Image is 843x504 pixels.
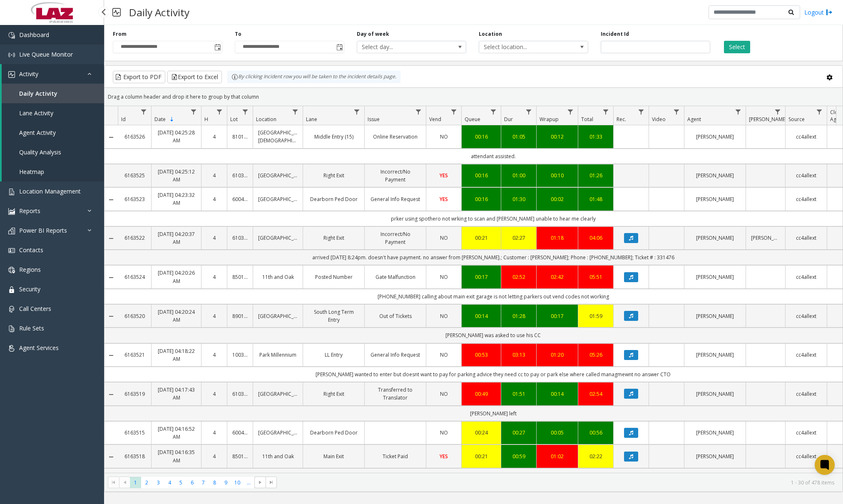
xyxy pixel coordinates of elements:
a: [PERSON_NAME] [689,133,741,141]
a: 00:16 [467,171,496,179]
a: 600405 [232,429,248,437]
a: 6163524 [123,273,146,281]
span: Regions [19,266,41,273]
a: Logout [804,8,833,17]
a: Gate Malfunction [370,273,421,281]
a: 01:00 [506,171,531,179]
img: 'icon' [8,189,15,195]
a: 4 [206,234,222,242]
span: Page 8 [209,477,220,488]
a: Incorrect/No Payment [370,168,421,184]
span: Go to the next page [254,477,266,488]
a: [PERSON_NAME] [689,195,741,203]
a: 610316 [232,171,248,179]
a: 610316 [232,234,248,242]
span: NO [440,429,448,436]
a: [PERSON_NAME] [689,452,741,460]
a: [DATE] 04:20:26 AM [157,269,196,285]
a: Lane Activity [2,103,104,123]
a: cc4allext [791,351,822,359]
img: 'icon' [8,71,15,78]
button: Export to PDF [113,71,165,83]
span: Page 3 [153,477,164,488]
a: cc4allext [791,452,822,460]
a: Incorrect/No Payment [370,230,421,246]
a: Collapse Details [104,352,118,359]
a: YES [431,452,456,460]
a: Total Filter Menu [600,106,612,117]
span: Agent Activity [19,129,56,137]
a: 4 [206,171,222,179]
a: 00:17 [467,273,496,281]
img: logout [826,8,833,17]
div: 01:48 [583,195,608,203]
div: Data table [104,106,843,473]
span: Page 2 [141,477,152,488]
a: Dearborn Ped Door [308,429,359,437]
span: Live Queue Monitor [19,50,73,58]
a: 00:56 [583,429,608,437]
a: 610316 [232,390,248,398]
div: 00:53 [467,351,496,359]
a: 01:33 [583,133,608,141]
span: Page 7 [198,477,209,488]
a: YES [431,195,456,203]
span: Page 9 [220,477,231,488]
a: [GEOGRAPHIC_DATA] [258,234,298,242]
div: By clicking Incident row you will be taken to the incident details page. [227,71,400,83]
a: Online Reservation [370,133,421,141]
a: Agent Filter Menu [733,106,744,117]
a: 02:52 [506,273,531,281]
a: cc4allext [791,390,822,398]
a: 00:21 [467,452,496,460]
span: Heatmap [19,168,44,176]
a: 4 [206,195,222,203]
a: [PERSON_NAME] [689,429,741,437]
div: Drag a column header and drop it here to group by that column [104,89,843,104]
a: 01:20 [542,351,573,359]
a: 00:21 [467,234,496,242]
a: South Long Term Entry [308,308,359,324]
a: 05:26 [583,351,608,359]
a: 04:06 [583,234,608,242]
a: Quality Analysis [2,142,104,162]
a: cc4allext [791,171,822,179]
img: 'icon' [8,306,15,313]
a: NO [431,234,456,242]
span: Issue [368,116,380,123]
a: 4 [206,133,222,141]
span: NO [440,390,448,397]
a: Park Millennium [258,351,298,359]
a: Dur Filter Menu [523,106,535,117]
a: 4 [206,312,222,320]
a: Transferred to Translator [370,386,421,402]
a: NO [431,351,456,359]
span: Location Management [19,187,81,195]
div: 00:59 [506,452,531,460]
img: 'icon' [8,267,15,273]
a: General Info Request [370,351,421,359]
a: 600405 [232,195,248,203]
a: Right Exit [308,390,359,398]
img: 'icon' [8,52,15,58]
div: 01:30 [506,195,531,203]
a: 6163521 [123,351,146,359]
div: 02:42 [542,273,573,281]
span: YES [440,172,448,179]
a: NO [431,390,456,398]
a: [GEOGRAPHIC_DATA] [258,312,298,320]
a: Ticket Paid [370,452,421,460]
a: 11th and Oak [258,452,298,460]
a: Agent Activity [2,123,104,142]
a: [PERSON_NAME] [689,351,741,359]
a: 4 [206,452,222,460]
a: 00:49 [467,390,496,398]
div: 01:18 [542,234,573,242]
a: [PERSON_NAME] [689,234,741,242]
span: Power BI Reports [19,226,67,234]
